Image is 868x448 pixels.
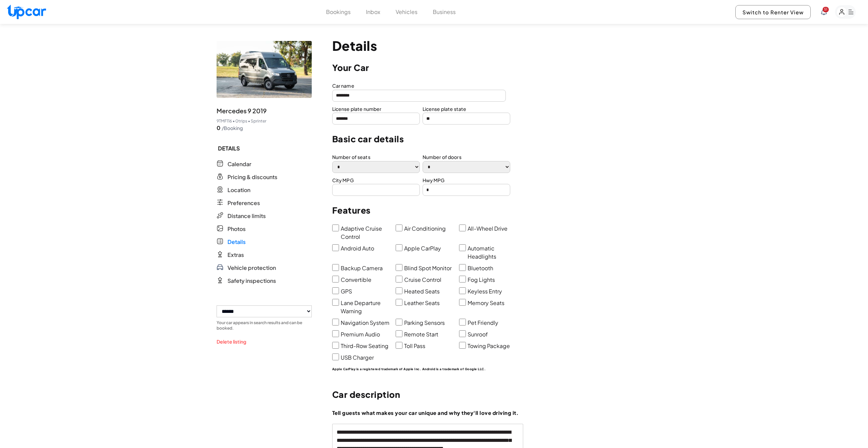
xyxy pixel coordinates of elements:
label: Car name [332,83,354,89]
button: Inbox [366,8,380,16]
p: Features [332,203,523,218]
label: Third-Row Seating [341,342,396,350]
label: Toll Pass [404,342,459,350]
button: Switch to Renter View [735,5,811,19]
span: Photos [227,225,246,233]
label: Navigation System [341,319,396,327]
label: City MPG [332,177,354,183]
span: Calendar [227,160,251,168]
span: DETAILS [217,144,312,153]
span: 0 trips [235,118,247,124]
label: GPS [341,287,396,295]
span: Vehicle protection [227,264,276,272]
label: Backup Camera [341,264,396,272]
span: Pricing & discounts [227,173,277,181]
span: 0 [217,124,220,132]
span: Details [227,238,246,246]
span: • [248,118,250,124]
button: Business [433,8,456,16]
label: Number of doors [423,154,461,160]
label: All-Wheel Drive [468,225,523,233]
p: Your car appears in search results and can be booked. [217,320,312,331]
label: Pet Friendly [468,319,523,327]
label: Android Auto [341,244,396,252]
p: Tell guests what makes your car unique and why they'll love driving it. [332,405,523,420]
p: Details [332,38,652,53]
span: Distance limits [227,212,266,220]
span: Safety inspections [227,277,276,285]
button: Bookings [326,8,351,16]
span: • [233,118,235,124]
label: Fog Lights [468,276,523,284]
img: vehicle [217,41,312,98]
p: Basic car details [332,131,523,146]
label: License plate state [423,106,467,112]
label: Premium Audio [341,330,396,338]
span: Preferences [227,199,260,207]
label: USB Charger [341,353,396,362]
label: Memory Seats [468,299,523,307]
label: Heated Seats [404,287,459,295]
label: Blind Spot Monitor [404,264,459,272]
label: Convertible [341,276,396,284]
button: Delete listing [217,338,246,345]
label: License plate number [332,106,382,112]
label: Towing Package [468,342,523,350]
img: Upcar Logo [7,4,46,19]
label: Automatic Headlights [468,244,523,261]
label: Leather Seats [404,299,459,307]
button: Vehicles [396,8,417,16]
label: Number of seats [332,154,370,160]
label: Lane Departure Warning [341,299,396,315]
span: Location [227,186,250,194]
span: /Booking [222,125,243,131]
label: Hwy MPG [423,177,445,183]
label: Apple CarPlay [404,244,459,252]
label: Adaptive Cruise Control [341,225,396,241]
p: Your Car [332,60,523,75]
span: 9TMF116 [217,118,232,124]
label: Bluetooth [468,264,523,272]
p: Car description [332,387,523,402]
label: Cruise Control [404,276,459,284]
label: Air Conditioning [404,225,459,233]
label: Keyless Entry [468,287,523,295]
span: Extras [227,251,244,259]
span: You have new notifications [823,7,829,12]
span: Mercedes 9 2019 [217,106,267,116]
span: Sprinter [251,118,266,124]
label: Parking Sensors [404,319,459,327]
p: Apple CarPlay is a registered trademark of Apple Inc. Android is a trademark of Google LLC. [332,362,523,377]
label: Remote Start [404,330,459,338]
label: Sunroof [468,330,523,338]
